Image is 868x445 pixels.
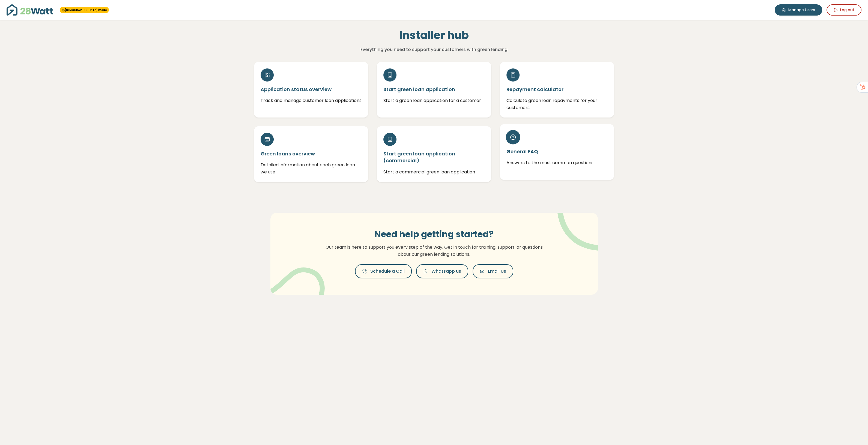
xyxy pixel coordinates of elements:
span: Schedule a Call [370,268,405,275]
p: Start a green loan application for a customer [383,97,485,104]
img: vector [543,198,614,251]
p: Everything you need to support your customers with green lending [315,46,553,53]
iframe: To enrich screen reader interactions, please activate Accessibility in Grammarly extension settings [746,226,868,445]
h5: Application status overview [261,86,362,93]
a: Manage Users [775,4,822,16]
p: Start a commercial green loan application [383,169,485,176]
h5: Green loans overview [261,150,362,157]
a: [DEMOGRAPHIC_DATA] mode [62,8,107,12]
img: 28Watt [7,4,53,16]
h5: Repayment calculator [506,86,608,93]
p: Our team is here to support you every step of the way. Get in touch for training, support, or que... [322,244,546,258]
button: Schedule a Call [355,264,412,278]
h5: General FAQ [506,148,608,155]
p: Calculate green loan repayments for your customers [506,97,608,111]
span: Email Us [488,268,506,275]
button: Log out [827,4,861,16]
p: Detailed information about each green loan we use [261,161,362,175]
h5: Start green loan application [383,86,485,93]
h5: Start green loan application (commercial) [383,150,485,164]
p: Answers to the most common questions [506,159,608,166]
button: Email Us [473,264,513,278]
h3: Need help getting started? [322,229,546,239]
h1: Installer hub [315,29,553,42]
span: Whatsapp us [431,268,461,275]
button: Whatsapp us [416,264,468,278]
img: vector [267,253,325,308]
span: You're in 28Watt mode - full access to all features! [60,7,109,13]
p: Track and manage customer loan applications [261,97,362,104]
div: Chat Widget [746,226,868,445]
